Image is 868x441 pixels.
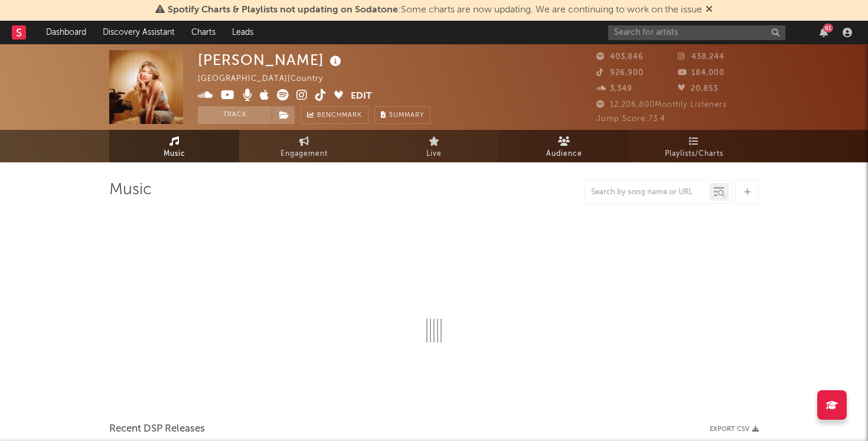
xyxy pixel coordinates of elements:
[823,24,833,32] div: 61
[351,89,372,104] button: Edit
[94,21,183,44] a: Discovery Assistant
[585,188,710,197] input: Search by song name or URL
[596,85,632,93] span: 3,349
[239,130,369,162] a: Engagement
[183,21,224,44] a: Charts
[596,115,665,123] span: Jump Score: 73.4
[280,147,328,161] span: Engagement
[317,109,362,123] span: Benchmark
[678,53,725,61] span: 438,244
[820,28,828,37] button: 61
[426,147,442,161] span: Live
[374,106,430,124] button: Summary
[301,106,368,124] a: Benchmark
[198,72,337,86] div: [GEOGRAPHIC_DATA] | Country
[198,106,272,124] button: Track
[596,53,644,61] span: 403,846
[168,5,398,15] span: Spotify Charts & Playlists not updating on Sodatone
[109,422,205,436] span: Recent DSP Releases
[596,69,644,77] span: 926,900
[164,147,185,161] span: Music
[608,25,785,40] input: Search for artists
[546,147,582,161] span: Audience
[168,5,702,15] span: : Some charts are now updating. We are continuing to work on the issue
[629,130,759,162] a: Playlists/Charts
[678,85,718,93] span: 20,853
[706,5,713,15] span: Dismiss
[710,426,759,433] button: Export CSV
[38,21,94,44] a: Dashboard
[499,130,629,162] a: Audience
[198,50,344,70] div: [PERSON_NAME]
[665,147,723,161] span: Playlists/Charts
[369,130,499,162] a: Live
[224,21,262,44] a: Leads
[389,112,424,119] span: Summary
[678,69,725,77] span: 184,000
[596,101,727,109] span: 12,206,800 Monthly Listeners
[109,130,239,162] a: Music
